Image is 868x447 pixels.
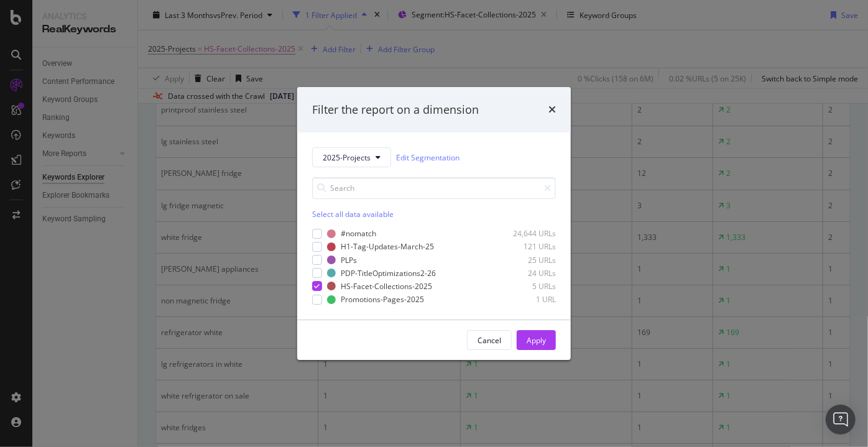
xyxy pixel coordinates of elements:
div: 1 URL [495,294,556,305]
input: Search [312,177,556,199]
div: Apply [527,335,546,346]
div: Cancel [478,335,501,346]
div: times [548,102,556,118]
div: H1-Tag-Updates-March-25 [341,242,434,252]
div: 5 URLs [495,281,556,292]
div: Open Intercom Messenger [826,405,856,435]
div: PLPs [341,255,357,265]
div: Filter the report on a dimension [312,102,479,118]
div: 121 URLs [495,242,556,252]
div: 24 URLs [495,268,556,279]
a: Edit Segmentation [396,151,459,164]
div: Promotions-Pages-2025 [341,294,424,305]
div: PDP-TitleOptimizations2-26 [341,268,436,279]
button: Apply [517,330,556,350]
div: modal [297,87,571,361]
div: 25 URLs [495,255,556,265]
button: 2025-Projects [312,147,391,167]
div: HS-Facet-Collections-2025 [341,281,432,292]
button: Cancel [467,330,512,350]
div: Select all data available [312,209,556,219]
span: 2025-Projects [323,152,371,163]
div: #nomatch [341,229,376,239]
div: 24,644 URLs [495,229,556,239]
